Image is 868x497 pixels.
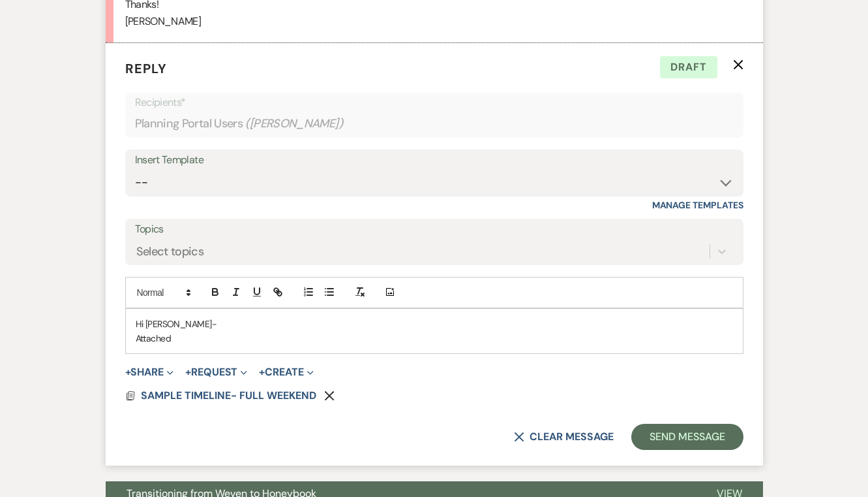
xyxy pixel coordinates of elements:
span: Draft [660,56,717,78]
div: Planning Portal Users [135,111,734,136]
button: Send Message [631,424,743,450]
button: Clear message [514,432,613,442]
span: Reply [125,60,167,77]
button: Request [185,367,247,377]
a: Manage Templates [652,199,743,211]
button: SAMPLE TIMELINE- FULL WEEKEND [141,388,320,404]
p: Hi [PERSON_NAME]- [136,317,733,331]
p: Attached [136,331,733,345]
span: ( [PERSON_NAME] ) [245,115,343,133]
button: Share [125,367,174,377]
p: Recipients* [135,94,734,111]
span: + [125,367,131,377]
p: [PERSON_NAME] [125,13,743,30]
span: + [259,367,265,377]
div: Insert Template [135,151,734,170]
label: Topics [135,220,734,239]
button: Create [259,367,313,377]
span: + [185,367,191,377]
span: SAMPLE TIMELINE- FULL WEEKEND [141,389,316,402]
div: Select topics [136,242,204,260]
